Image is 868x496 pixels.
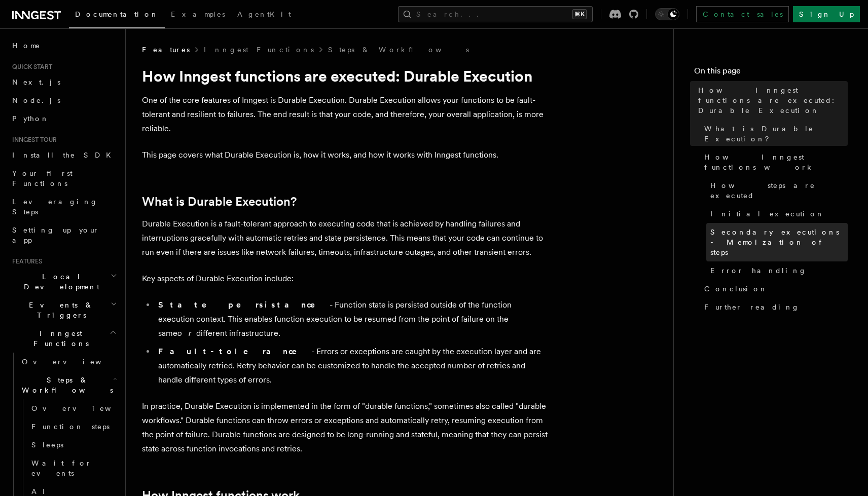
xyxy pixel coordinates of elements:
p: Key aspects of Durable Execution include: [142,272,548,286]
a: Python [8,109,119,128]
span: Node.js [12,96,60,104]
span: Error handling [710,265,807,276]
span: Further reading [704,302,800,312]
span: AgentKit [237,10,291,18]
h4: On this page [694,65,848,81]
a: How Inngest functions work [700,148,848,176]
a: Function steps [27,417,119,436]
span: How steps are executed [710,180,848,201]
span: Overview [22,358,126,366]
span: Inngest tour [8,136,57,144]
a: Conclusion [700,280,848,298]
p: One of the core features of Inngest is Durable Execution. Durable Execution allows your functions... [142,93,548,136]
span: Home [12,41,41,51]
a: How Inngest functions are executed: Durable Execution [694,81,848,120]
span: Function steps [31,423,110,431]
a: Contact sales [696,6,789,22]
span: Local Development [8,272,111,292]
p: This page covers what Durable Execution is, how it works, and how it works with Inngest functions. [142,148,548,162]
button: Search...⌘K [398,6,593,22]
a: Further reading [700,298,848,316]
strong: State persistance [158,300,330,310]
span: Your first Functions [12,169,73,187]
a: How steps are executed [706,176,848,205]
span: How Inngest functions work [704,152,848,172]
a: Sleeps [27,436,119,454]
span: Sleeps [31,441,63,449]
a: Documentation [69,3,165,28]
a: Your first Functions [8,164,119,193]
a: Next.js [8,73,119,91]
span: Wait for events [31,459,92,477]
span: Initial execution [710,209,824,219]
span: Examples [171,10,225,18]
a: Sign Up [793,6,860,22]
a: Initial execution [706,205,848,223]
span: How Inngest functions are executed: Durable Execution [698,85,848,116]
span: Inngest Functions [8,328,110,349]
span: Conclusion [704,284,768,294]
span: Overview [31,404,136,412]
span: Leveraging Steps [12,198,98,216]
a: Examples [165,3,231,27]
span: Setting up your app [12,226,99,244]
span: What is Durable Execution? [704,124,848,144]
a: Steps & Workflows [328,45,469,55]
a: Wait for events [27,454,119,482]
span: Features [142,45,190,55]
button: Events & Triggers [8,296,119,324]
a: Install the SDK [8,146,119,164]
button: Toggle dark mode [655,8,679,20]
span: Next.js [12,78,60,86]
span: Events & Triggers [8,300,111,320]
button: Local Development [8,268,119,296]
a: Error handling [706,261,848,280]
em: or [177,328,196,338]
li: - Function state is persisted outside of the function execution context. This enables function ex... [155,298,548,340]
a: Node.js [8,91,119,109]
span: Documentation [75,10,159,18]
span: Install the SDK [12,151,117,159]
li: - Errors or exceptions are caught by the execution layer and are automatically retried. Retry beh... [155,345,548,387]
button: Inngest Functions [8,324,119,353]
p: In practice, Durable Execution is implemented in the form of "durable functions," sometimes also ... [142,399,548,456]
strong: Fault-tolerance [158,347,311,356]
a: AgentKit [231,3,297,27]
a: Secondary executions - Memoization of steps [706,223,848,261]
a: What is Durable Execution? [142,195,297,209]
a: Leveraging Steps [8,193,119,221]
h1: How Inngest functions are executed: Durable Execution [142,67,548,85]
span: Steps & Workflows [18,375,113,395]
span: Features [8,257,42,265]
a: Inngest Functions [204,45,314,55]
a: Home [8,36,119,55]
a: What is Durable Execution? [700,120,848,148]
span: Quick start [8,63,52,71]
button: Steps & Workflows [18,371,119,399]
span: Python [12,115,49,123]
a: Overview [18,353,119,371]
a: Setting up your app [8,221,119,249]
p: Durable Execution is a fault-tolerant approach to executing code that is achieved by handling fai... [142,217,548,259]
span: Secondary executions - Memoization of steps [710,227,848,257]
kbd: ⌘K [572,9,587,19]
a: Overview [27,399,119,417]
